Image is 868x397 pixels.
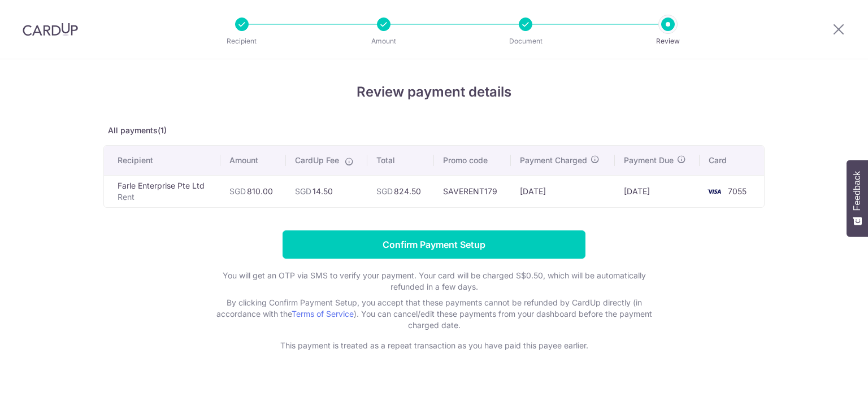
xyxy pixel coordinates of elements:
p: By clicking Confirm Payment Setup, you accept that these payments cannot be refunded by CardUp di... [208,297,660,331]
span: CardUp Fee [295,155,339,166]
span: SGD [295,186,311,196]
span: SGD [376,186,393,196]
iframe: Opens a widget where you can find more information [796,363,857,391]
span: Payment Due [624,155,674,166]
th: Card [700,146,764,175]
span: Payment Charged [520,155,587,166]
th: Promo code [434,146,511,175]
p: This payment is treated as a repeat transaction as you have paid this payee earlier. [208,340,660,351]
td: 810.00 [220,175,286,207]
p: Review [626,36,710,47]
h4: Review payment details [103,82,765,102]
p: Document [484,36,567,47]
th: Amount [220,146,286,175]
th: Recipient [104,146,220,175]
img: <span class="translation_missing" title="translation missing: en.account_steps.new_confirm_form.b... [703,185,726,198]
td: [DATE] [511,175,615,207]
img: CardUp [23,23,78,36]
td: 824.50 [367,175,434,207]
p: Recipient [200,36,284,47]
p: You will get an OTP via SMS to verify your payment. Your card will be charged S$0.50, which will ... [208,270,660,293]
span: Feedback [852,171,862,211]
a: Terms of Service [292,309,354,319]
span: SGD [229,186,246,196]
p: All payments(1) [103,125,765,136]
td: [DATE] [615,175,700,207]
th: Total [367,146,434,175]
p: Amount [342,36,426,47]
td: Farle Enterprise Pte Ltd [104,175,220,207]
td: SAVERENT179 [434,175,511,207]
td: 14.50 [286,175,367,207]
p: Rent [118,191,211,203]
span: 7055 [728,186,747,196]
button: Feedback - Show survey [847,160,868,237]
input: Confirm Payment Setup [283,230,585,259]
